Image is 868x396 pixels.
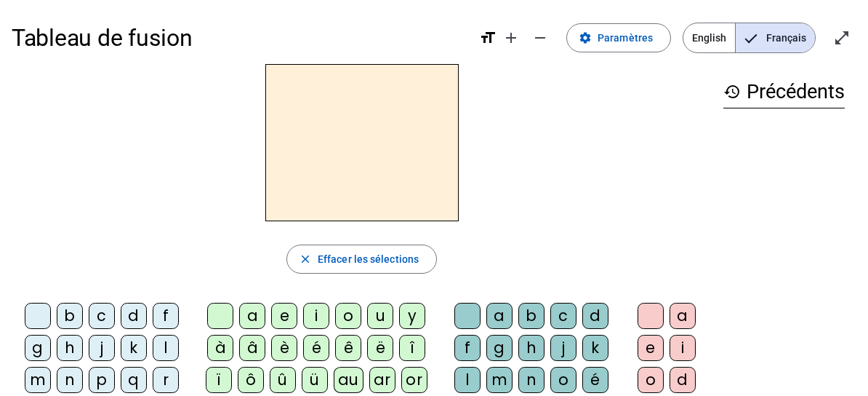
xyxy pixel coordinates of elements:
div: û [270,367,296,393]
button: Effacer les sélections [286,245,437,274]
div: b [518,303,544,329]
button: Entrer en plein écran [827,23,856,52]
div: l [454,367,481,393]
div: au [334,367,363,393]
button: Paramètres [566,23,671,52]
div: n [518,367,544,393]
div: â [239,335,265,361]
div: c [89,303,115,329]
div: q [121,367,147,393]
h1: Tableau de fusion [12,15,467,61]
div: y [399,303,425,329]
div: ë [367,335,393,361]
div: è [271,335,297,361]
div: d [670,367,696,393]
div: o [638,367,664,393]
div: n [57,367,83,393]
span: Effacer les sélections [318,250,419,268]
div: j [89,335,115,361]
div: e [271,303,297,329]
div: b [57,303,83,329]
div: p [89,367,115,393]
mat-icon: format_size [479,29,497,47]
div: f [454,335,481,361]
div: a [239,303,265,329]
div: u [367,303,393,329]
div: f [153,303,179,329]
h3: Précédents [723,76,845,108]
mat-icon: open_in_full [833,29,851,47]
div: é [303,335,329,361]
mat-icon: settings [579,31,592,44]
div: j [550,335,576,361]
div: d [582,303,608,329]
div: ê [335,335,361,361]
div: m [486,367,513,393]
div: h [57,335,83,361]
div: a [670,303,696,329]
mat-icon: add [502,29,520,47]
mat-icon: close [299,253,312,266]
div: g [25,335,51,361]
div: a [486,303,513,329]
div: i [303,303,329,329]
div: l [153,335,179,361]
div: à [207,335,233,361]
span: Français [736,23,815,52]
div: k [121,335,147,361]
mat-icon: remove [531,29,549,47]
div: ô [238,367,264,393]
div: o [335,303,361,329]
mat-icon: history [723,83,741,100]
div: r [153,367,179,393]
div: g [486,335,513,361]
div: m [25,367,51,393]
div: o [550,367,576,393]
div: e [638,335,664,361]
div: î [399,335,425,361]
div: k [582,335,608,361]
div: i [670,335,696,361]
button: Augmenter la taille de la police [497,23,526,52]
span: Paramètres [598,29,653,47]
div: ü [302,367,328,393]
div: c [550,303,576,329]
div: or [401,367,427,393]
div: ï [206,367,232,393]
span: English [683,23,735,52]
div: é [582,367,608,393]
div: d [121,303,147,329]
mat-button-toggle-group: Language selection [683,23,816,53]
div: h [518,335,544,361]
div: ar [369,367,395,393]
button: Diminuer la taille de la police [526,23,555,52]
